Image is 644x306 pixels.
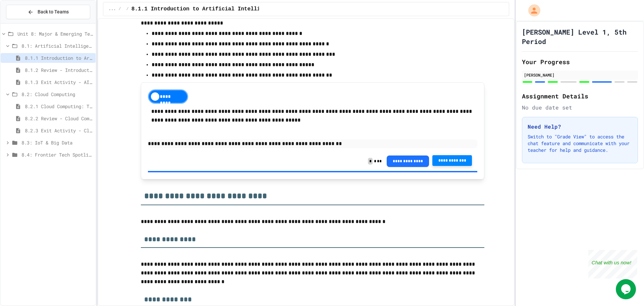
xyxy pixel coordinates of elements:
div: [PERSON_NAME] [524,72,636,78]
span: 8.2.3 Exit Activity - Cloud Service Detective [25,127,93,134]
span: 8.1.1 Introduction to Artificial Intelligence [25,54,93,61]
h3: Need Help? [528,123,632,131]
iframe: chat widget [616,279,637,299]
p: Switch to "Grade View" to access the chat feature and communicate with your teacher for help and ... [528,133,632,154]
h1: [PERSON_NAME] Level 1, 5th Period [522,27,638,46]
h2: Your Progress [522,57,638,67]
span: / [118,6,121,12]
span: 8.4: Frontier Tech Spotlight [21,151,93,158]
span: ... [109,6,116,12]
iframe: chat widget [588,250,637,278]
span: 8.1.2 Review - Introduction to Artificial Intelligence [25,67,93,74]
span: Back to Teams [38,8,69,15]
span: 8.2: Cloud Computing [21,91,93,98]
span: 8.1: Artificial Intelligence Basics [21,42,93,49]
span: 8.1.1 Introduction to Artificial Intelligence [131,5,276,13]
div: No due date set [522,103,638,112]
span: Unit 8: Major & Emerging Technologies [17,30,93,37]
span: / [126,6,129,12]
h2: Assignment Details [522,91,638,101]
div: My Account [521,3,542,18]
span: 8.3: IoT & Big Data [21,139,93,146]
span: 8.1.3 Exit Activity - AI Detective [25,79,93,86]
span: 8.2.1 Cloud Computing: Transforming the Digital World [25,103,93,110]
span: 8.2.2 Review - Cloud Computing [25,115,93,122]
